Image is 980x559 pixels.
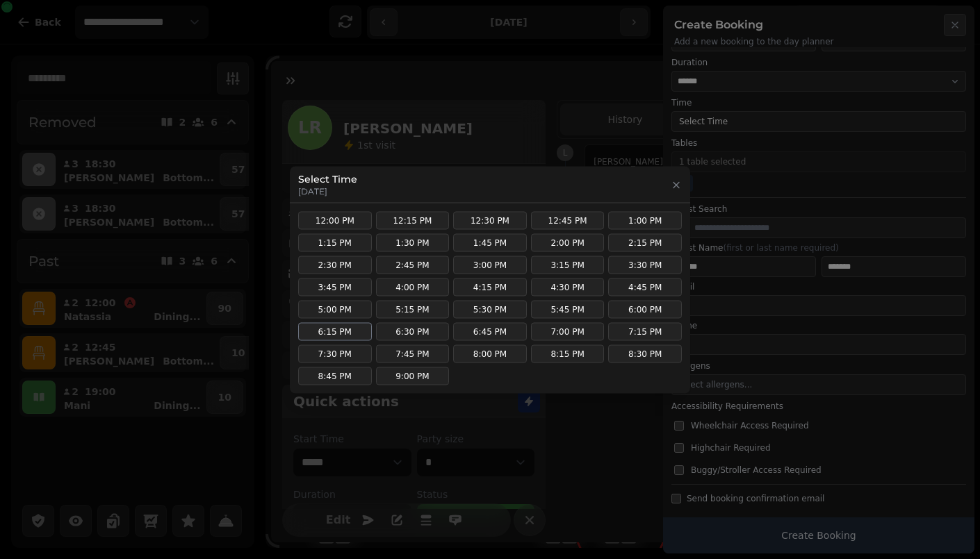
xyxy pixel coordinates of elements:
[298,233,372,251] button: 1:15 PM
[531,256,605,274] button: 3:15 PM
[608,256,682,274] button: 3:30 PM
[531,300,605,318] button: 5:45 PM
[608,211,682,229] button: 1:00 PM
[453,256,527,274] button: 3:00 PM
[298,322,372,340] button: 6:15 PM
[608,300,682,318] button: 6:00 PM
[453,233,527,251] button: 1:45 PM
[531,233,605,251] button: 2:00 PM
[298,344,372,362] button: 7:30 PM
[298,367,372,385] button: 8:45 PM
[608,233,682,251] button: 2:15 PM
[376,367,450,385] button: 9:00 PM
[531,278,605,296] button: 4:30 PM
[531,322,605,340] button: 7:00 PM
[376,211,450,229] button: 12:15 PM
[376,300,450,318] button: 5:15 PM
[453,322,527,340] button: 6:45 PM
[453,344,527,362] button: 8:00 PM
[376,322,450,340] button: 6:30 PM
[608,344,682,362] button: 8:30 PM
[531,211,605,229] button: 12:45 PM
[608,322,682,340] button: 7:15 PM
[531,344,605,362] button: 8:15 PM
[453,211,527,229] button: 12:30 PM
[453,278,527,296] button: 4:15 PM
[376,256,450,274] button: 2:45 PM
[376,278,450,296] button: 4:00 PM
[376,344,450,362] button: 7:45 PM
[298,278,372,296] button: 3:45 PM
[298,300,372,318] button: 5:00 PM
[608,278,682,296] button: 4:45 PM
[298,172,357,185] h3: Select Time
[298,211,372,229] button: 12:00 PM
[298,185,357,197] p: [DATE]
[376,233,450,251] button: 1:30 PM
[453,300,527,318] button: 5:30 PM
[298,256,372,274] button: 2:30 PM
